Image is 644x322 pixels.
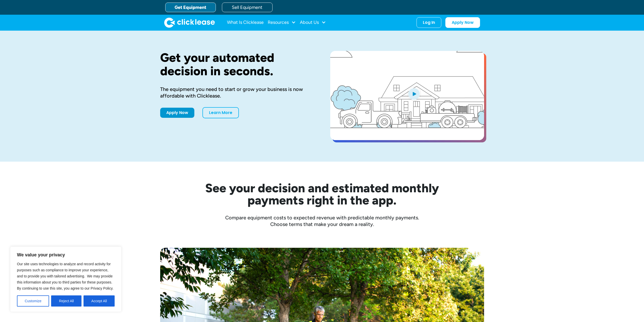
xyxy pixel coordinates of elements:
[202,107,239,118] a: Learn More
[227,17,264,28] a: What Is Clicklease
[300,17,326,28] div: About Us
[160,214,484,228] div: Compare equipment costs to expected revenue with predictable monthly payments. Choose terms that ...
[445,17,480,28] a: Apply Now
[160,51,314,78] h1: Get your automated decision in seconds.
[165,3,216,12] a: Get Equipment
[330,51,484,140] a: open lightbox
[17,262,113,290] span: Our site uses technologies to analyze and record activity for purposes such as compliance to impr...
[17,252,115,258] p: We value your privacy
[180,182,464,206] h2: See your decision and estimated monthly payments right in the app.
[164,17,215,28] a: home
[268,17,296,28] div: Resources
[160,86,314,99] div: The equipment you need to start or grow your business is now affordable with Clicklease.
[84,295,115,307] button: Accept All
[10,247,121,312] div: We value your privacy
[423,20,435,25] div: Log In
[17,295,49,307] button: Customize
[51,295,81,307] button: Reject All
[222,3,273,12] a: Sell Equipment
[407,87,421,101] img: Blue play button logo on a light blue circular background
[164,17,215,28] img: Clicklease logo
[160,108,194,118] a: Apply Now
